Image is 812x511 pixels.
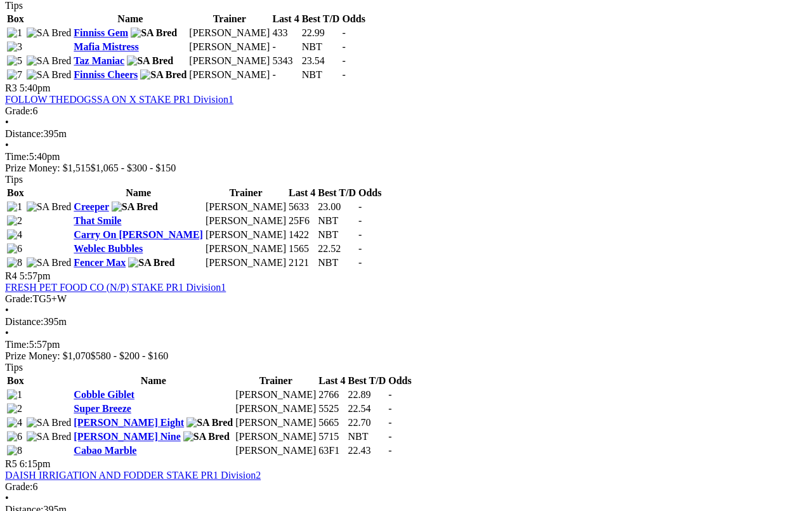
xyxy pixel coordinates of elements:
[74,215,121,226] a: That Smile
[7,41,22,53] img: 3
[358,229,362,240] span: -
[235,430,317,443] td: [PERSON_NAME]
[140,69,187,81] img: SA Bred
[74,403,131,414] a: Super Breeze
[5,117,9,128] span: •
[7,13,24,24] span: Box
[288,201,316,213] td: 5633
[318,430,346,443] td: 5715
[5,481,33,492] span: Grade:
[358,243,362,254] span: -
[348,416,387,429] td: 22.70
[74,445,136,456] a: Cabao Marble
[342,41,345,52] span: -
[342,55,345,66] span: -
[73,375,233,387] th: Name
[358,187,382,199] th: Odds
[27,27,72,39] img: SA Bred
[301,55,341,67] td: 23.54
[301,41,341,53] td: NBT
[74,243,143,254] a: Weblec Bubbles
[20,458,51,469] span: 6:15pm
[74,229,203,240] a: Carry On [PERSON_NAME]
[7,27,22,39] img: 1
[188,41,270,53] td: [PERSON_NAME]
[74,389,134,400] a: Cobble Giblet
[7,375,24,386] span: Box
[388,375,412,387] th: Odds
[131,27,177,39] img: SA Bred
[188,13,270,25] th: Trainer
[73,13,187,25] th: Name
[5,163,807,174] div: Prize Money: $1,515
[27,55,72,67] img: SA Bred
[5,362,23,373] span: Tips
[205,256,287,269] td: [PERSON_NAME]
[5,305,9,315] span: •
[7,229,22,241] img: 4
[7,403,22,415] img: 2
[318,416,346,429] td: 5665
[73,187,204,199] th: Name
[348,375,387,387] th: Best T/D
[74,417,184,428] a: [PERSON_NAME] Eight
[91,163,176,173] span: $1,065 - $300 - $150
[342,69,345,80] span: -
[7,445,22,456] img: 8
[27,69,72,81] img: SA Bred
[317,201,357,213] td: 23.00
[388,417,391,428] span: -
[205,229,287,241] td: [PERSON_NAME]
[288,242,316,255] td: 1565
[188,69,270,81] td: [PERSON_NAME]
[358,215,362,226] span: -
[5,293,33,304] span: Grade:
[348,402,387,415] td: 22.54
[5,458,17,469] span: R5
[348,444,387,457] td: 22.43
[205,187,287,199] th: Trainer
[288,229,316,241] td: 1422
[5,350,807,362] div: Prize Money: $1,070
[358,257,362,268] span: -
[272,13,299,25] th: Last 4
[183,431,230,442] img: SA Bred
[205,215,287,227] td: [PERSON_NAME]
[317,242,357,255] td: 22.52
[341,13,365,25] th: Odds
[74,55,124,66] a: Taz Maniac
[5,293,807,305] div: TG5+W
[318,444,346,457] td: 63F1
[188,27,270,39] td: [PERSON_NAME]
[301,13,341,25] th: Best T/D
[5,316,807,328] div: 395m
[5,151,807,163] div: 5:40pm
[74,41,138,52] a: Mafia Mistress
[348,388,387,401] td: 22.89
[7,431,22,442] img: 6
[358,201,362,212] span: -
[205,242,287,255] td: [PERSON_NAME]
[5,128,807,140] div: 395m
[272,69,299,81] td: -
[127,55,173,67] img: SA Bred
[74,431,180,442] a: [PERSON_NAME] Nine
[128,257,174,269] img: SA Bred
[288,187,316,199] th: Last 4
[5,493,9,503] span: •
[5,481,807,493] div: 6
[388,403,391,414] span: -
[27,431,72,442] img: SA Bred
[318,402,346,415] td: 5525
[301,69,341,81] td: NBT
[112,201,158,213] img: SA Bred
[318,388,346,401] td: 2766
[5,339,807,350] div: 5:57pm
[7,389,22,401] img: 1
[5,94,233,105] a: FOLLOW THEDOGSSA ON X STAKE PR1 Division1
[7,201,22,213] img: 1
[7,55,22,67] img: 5
[5,316,43,327] span: Distance:
[5,151,29,162] span: Time:
[188,55,270,67] td: [PERSON_NAME]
